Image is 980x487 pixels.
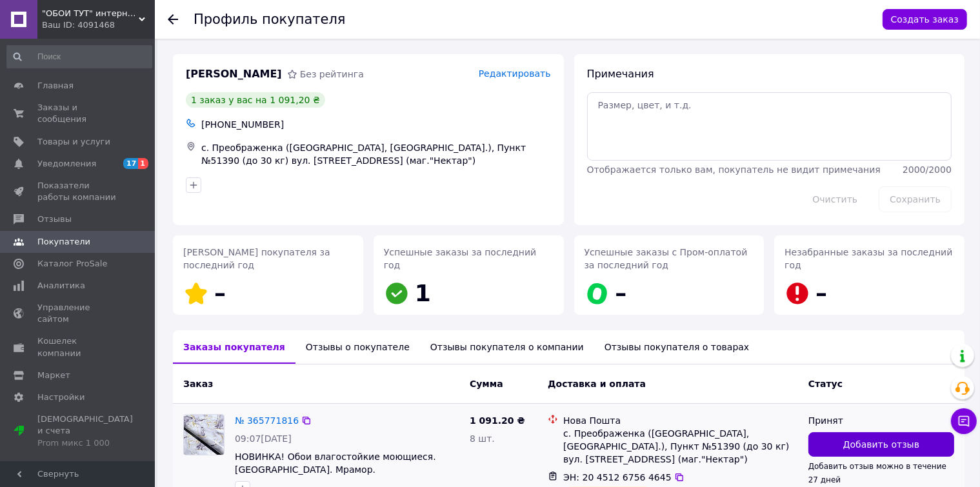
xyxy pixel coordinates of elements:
input: Поиск [6,45,152,68]
span: Незабранные заказы за последний год [785,247,952,270]
span: Успешные заказы с Пром-оплатой за последний год [585,247,748,270]
span: Настройки [37,392,85,403]
span: Покупатели [37,236,90,248]
span: Маркет [37,370,70,381]
span: Сумма [470,379,503,389]
span: 17 [123,158,138,169]
div: с. Преображенка ([GEOGRAPHIC_DATA], [GEOGRAPHIC_DATA].), Пункт №51390 (до 30 кг) вул. [STREET_ADD... [199,139,554,170]
span: Показатели работы компании [37,180,119,203]
span: Редактировать [479,68,551,79]
div: Отзывы покупателя о компании [420,330,594,364]
span: Добавить отзыв можно в течение 27 дней [808,462,946,484]
span: Статус [808,379,843,389]
span: [PERSON_NAME] покупателя за последний год [183,247,330,270]
span: "ОБОИ ТУТ" интернет-магазин [42,8,139,19]
span: 8 шт. [470,433,495,444]
span: Уведомления [37,158,96,170]
span: Главная [37,80,74,92]
img: Фото товару [184,415,224,455]
div: Принят [808,414,954,427]
span: – [615,280,627,306]
span: Примечания [587,68,654,80]
span: 09:07[DATE] [235,433,292,444]
span: ЭН: 20 4512 6756 4645 [563,472,672,482]
span: – [214,280,226,306]
span: – [815,280,827,306]
div: Вернуться назад [168,13,178,26]
h1: Профиль покупателя [194,12,346,27]
div: Отзывы покупателя о товарах [594,330,760,364]
a: № 365771816 [235,415,299,426]
span: Товары и услуги [37,136,110,148]
span: Успешные заказы за последний год [384,247,537,270]
a: Фото товару [183,414,225,455]
span: Каталог ProSale [37,258,107,270]
button: Чат с покупателем [951,408,977,434]
span: Без рейтинга [300,69,364,79]
div: Ваш ID: 4091468 [42,19,155,31]
span: 1 [138,158,148,169]
span: Отзывы [37,214,72,225]
span: 2000 / 2000 [903,164,952,175]
span: Кошелек компании [37,335,119,359]
button: Создать заказ [883,9,967,30]
span: Заказ [183,379,213,389]
a: НОВИНКА! Обои влагостойкие моющиеся. [GEOGRAPHIC_DATA]. Мрамор. [235,452,436,475]
div: с. Преображенка ([GEOGRAPHIC_DATA], [GEOGRAPHIC_DATA].), Пункт №51390 (до 30 кг) вул. [STREET_ADD... [563,427,798,466]
span: Управление сайтом [37,302,119,325]
div: Отзывы о покупателе [295,330,420,364]
span: Добавить отзыв [843,438,919,451]
span: Заказы и сообщения [37,102,119,125]
span: [DEMOGRAPHIC_DATA] и счета [37,413,133,449]
div: 1 заказ у вас на 1 091,20 ₴ [186,92,325,108]
span: 1 091.20 ₴ [470,415,525,426]
div: Нова Пошта [563,414,798,427]
span: 1 [415,280,431,306]
span: Аналитика [37,280,85,292]
span: Отображается только вам, покупатель не видит примечания [587,164,881,175]
button: Добавить отзыв [808,432,954,457]
span: Доставка и оплата [548,379,646,389]
div: [PHONE_NUMBER] [199,115,554,134]
div: Prom микс 1 000 [37,437,133,449]
span: [PERSON_NAME] [186,67,282,82]
div: Заказы покупателя [173,330,295,364]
